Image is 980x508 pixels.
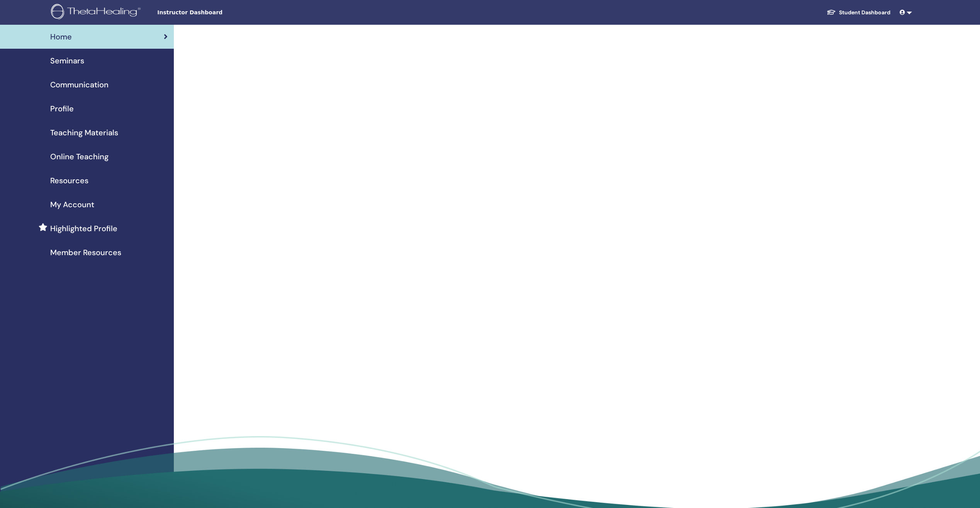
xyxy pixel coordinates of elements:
span: Member Resources [50,247,121,258]
span: Online Teaching [50,151,109,162]
span: Communication [50,79,109,90]
span: Teaching Materials [50,127,118,138]
img: graduation-cap-white.svg [827,9,836,15]
span: Highlighted Profile [50,223,117,234]
img: logo.png [51,4,143,21]
a: Student Dashboard [820,5,897,20]
span: Seminars [50,55,84,66]
span: Instructor Dashboard [157,9,273,17]
span: My Account [50,199,94,210]
span: Resources [50,175,88,186]
span: Profile [50,103,74,114]
span: Home [50,31,72,43]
